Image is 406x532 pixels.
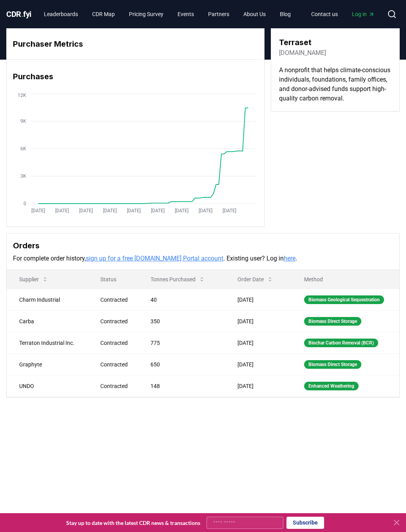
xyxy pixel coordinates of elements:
button: Tonnes Purchased [144,271,211,287]
tspan: 12K [18,93,26,98]
td: [DATE] [225,310,291,332]
tspan: 3K [20,173,26,179]
div: Contracted [100,339,132,347]
td: [DATE] [225,332,291,353]
td: [DATE] [225,289,291,310]
td: [DATE] [225,375,291,397]
td: 775 [138,332,225,353]
td: 350 [138,310,225,332]
a: sign up for a free [DOMAIN_NAME] Portal account [86,255,223,262]
td: 148 [138,375,225,397]
td: Terraton Industrial Inc. [7,332,88,353]
div: Contracted [100,382,132,390]
span: . [21,9,24,19]
p: A nonprofit that helps climate-conscious individuals, foundations, family offices, and donor-advi... [279,66,391,103]
tspan: [DATE] [103,208,117,213]
div: Enhanced Weathering [304,382,359,390]
a: Leaderboards [38,7,84,21]
td: Graphyte [7,353,88,375]
tspan: [DATE] [31,208,45,213]
p: Method [298,275,393,283]
a: Partners [202,7,236,21]
a: Events [171,7,200,21]
tspan: [DATE] [175,208,188,213]
a: CDR Map [86,7,121,21]
div: Biomass Geological Sequestration [304,295,384,304]
a: here [284,255,295,262]
tspan: [DATE] [55,208,69,213]
a: About Us [237,7,272,21]
tspan: [DATE] [223,208,236,213]
h3: Purchases [13,71,258,82]
span: Log in [352,10,375,18]
a: [DOMAIN_NAME] [279,48,326,58]
a: Blog [274,7,297,21]
td: 40 [138,289,225,310]
a: Contact us [305,7,344,21]
tspan: 0 [24,201,26,206]
button: Order Date [231,271,279,287]
h3: Orders [13,240,393,251]
a: Pricing Survey [123,7,170,21]
a: CDR.fyi [6,9,31,20]
div: Contracted [100,361,132,368]
p: For complete order history, . Existing user? Log in . [13,254,393,263]
td: 650 [138,353,225,375]
nav: Main [305,7,381,21]
span: CDR fyi [6,9,31,19]
div: Contracted [100,317,132,325]
tspan: 6K [20,146,26,151]
nav: Main [38,7,297,21]
tspan: [DATE] [79,208,93,213]
button: Supplier [13,271,54,287]
tspan: [DATE] [127,208,141,213]
tspan: [DATE] [151,208,165,213]
td: Carba [7,310,88,332]
h3: Purchaser Metrics [13,38,258,50]
div: Biomass Direct Storage [304,317,361,326]
tspan: [DATE] [199,208,212,213]
div: Biomass Direct Storage [304,360,361,369]
h3: Terraset [279,36,326,48]
div: Contracted [100,296,132,304]
td: UNDO [7,375,88,397]
tspan: 9K [20,118,26,124]
a: Log in [346,7,381,21]
p: Status [94,275,132,283]
td: Charm Industrial [7,289,88,310]
td: [DATE] [225,353,291,375]
div: Biochar Carbon Removal (BCR) [304,339,378,347]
